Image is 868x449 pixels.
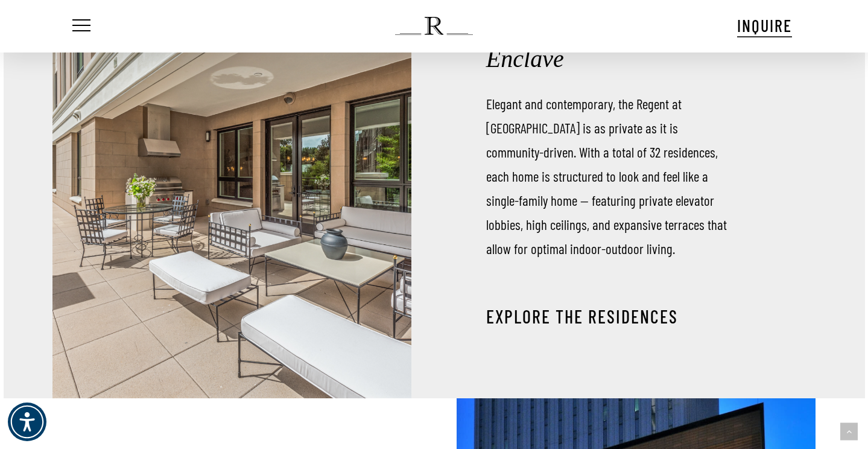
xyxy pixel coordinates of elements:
[737,14,792,37] a: INQUIRE
[840,423,858,441] a: Back to top
[70,20,90,33] a: Navigation Menu
[737,15,792,36] span: INQUIRE
[486,305,678,327] a: EXPLORE THE RESIDENCES
[395,17,473,35] img: The Regent
[8,403,46,441] div: Accessibility Menu
[486,92,735,261] p: Elegant and contemporary, the Regent at [GEOGRAPHIC_DATA] is as private as it is community-driven...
